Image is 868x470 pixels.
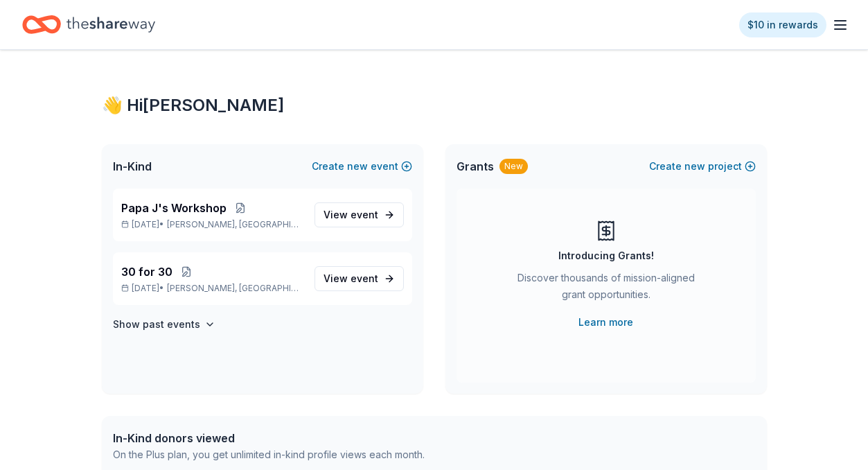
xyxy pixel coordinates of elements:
[351,209,378,220] span: event
[113,446,425,463] div: On the Plus plan, you get unlimited in-kind profile views each month.
[558,247,654,264] div: Introducing Grants!
[315,266,404,291] a: View event
[512,270,700,308] div: Discover thousands of mission-aligned grant opportunities.
[347,158,368,175] span: new
[113,430,425,446] div: In-Kind donors viewed
[113,316,215,333] button: Show past events
[324,270,378,287] span: View
[22,8,155,41] a: Home
[312,158,412,175] button: Createnewevent
[113,158,152,175] span: In-Kind
[578,314,633,331] a: Learn more
[739,12,826,37] a: $10 in rewards
[102,94,767,116] div: 👋 Hi [PERSON_NAME]
[649,158,756,175] button: Createnewproject
[167,283,303,294] span: [PERSON_NAME], [GEOGRAPHIC_DATA]
[457,158,494,175] span: Grants
[324,207,378,223] span: View
[121,283,303,294] p: [DATE] •
[121,263,172,280] span: 30 for 30
[499,159,528,174] div: New
[684,158,705,175] span: new
[121,219,303,230] p: [DATE] •
[167,219,303,230] span: [PERSON_NAME], [GEOGRAPHIC_DATA]
[113,316,200,333] h4: Show past events
[315,202,404,227] a: View event
[351,272,378,284] span: event
[121,200,227,216] span: Papa J's Workshop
